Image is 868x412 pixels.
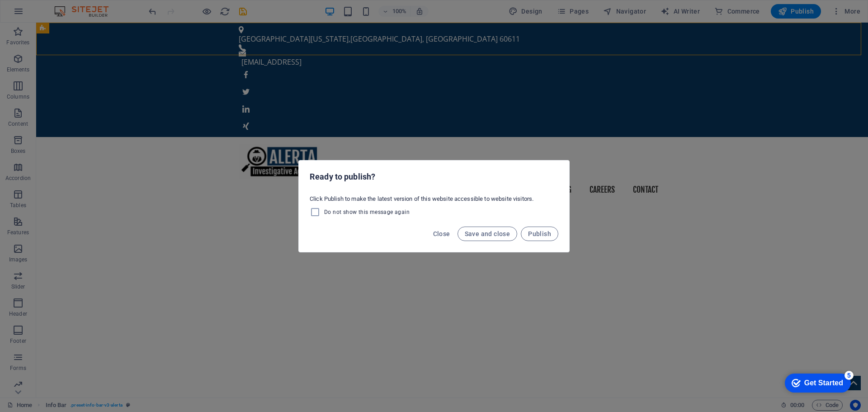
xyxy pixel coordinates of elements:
h2: Ready to publish? [310,171,558,182]
span: Save and close [465,230,510,237]
span: Do not show this message again [324,208,410,216]
div: Get Started [27,10,66,18]
button: Close [429,227,454,241]
div: Get Started 5 items remaining, 0% complete [7,5,73,24]
div: 5 [67,2,76,11]
div: Click Publish to make the latest version of this website accessible to website visitors. [299,191,569,221]
button: Save and close [458,227,518,241]
span: Publish [528,230,551,237]
span: Close [433,230,450,237]
button: Publish [521,227,558,241]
